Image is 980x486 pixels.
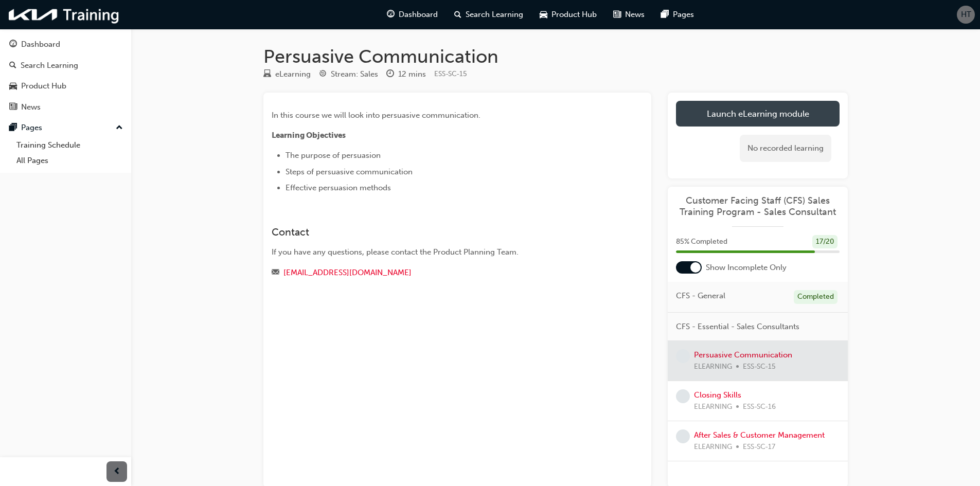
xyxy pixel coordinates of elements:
[625,9,645,21] span: News
[9,123,17,133] span: pages-icon
[706,262,787,274] span: Show Incomplete Only
[4,77,127,96] a: Product Hub
[743,441,775,453] span: ESS-SC-17
[551,9,597,21] span: Product Hub
[4,33,127,118] button: DashboardSearch LearningProduct HubNews
[540,8,547,21] span: car-icon
[446,4,531,25] a: search-iconSearch Learning
[399,9,438,21] span: Dashboard
[286,183,391,192] span: Effective persuasion methods
[740,135,831,162] div: No recorded learning
[694,430,825,440] a: After Sales & Customer Management
[263,70,271,79] span: learningResourceType_ELEARNING-icon
[4,35,127,54] a: Dashboard
[286,151,381,160] span: The purpose of persuasion
[9,82,17,91] span: car-icon
[605,4,653,25] a: news-iconNews
[676,349,690,363] span: learningRecordVerb_NONE-icon
[21,122,42,134] div: Pages
[272,266,606,279] div: Email
[9,103,17,112] span: news-icon
[4,118,127,137] button: Pages
[263,68,311,81] div: Type
[4,56,127,75] a: Search Learning
[694,390,741,400] a: Closing Skills
[676,290,725,302] span: CFS - General
[275,68,311,80] div: eLearning
[386,70,394,79] span: clock-icon
[116,121,123,135] span: up-icon
[286,167,413,176] span: Steps of persuasive communication
[387,8,395,21] span: guage-icon
[21,101,41,113] div: News
[812,235,838,249] div: 17 / 20
[673,9,694,21] span: Pages
[957,6,975,24] button: HT
[12,137,127,153] a: Training Schedule
[676,101,840,127] a: Launch eLearning module
[319,70,327,79] span: target-icon
[454,8,461,21] span: search-icon
[272,246,606,258] div: If you have any questions, please contact the Product Planning Team.
[466,9,523,21] span: Search Learning
[21,60,78,71] div: Search Learning
[613,8,621,21] span: news-icon
[272,268,279,278] span: email-icon
[9,40,17,49] span: guage-icon
[743,401,776,413] span: ESS-SC-16
[12,153,127,169] a: All Pages
[694,401,732,413] span: ELEARNING
[331,68,378,80] div: Stream: Sales
[379,4,446,25] a: guage-iconDashboard
[263,45,848,68] h1: Persuasive Communication
[694,441,732,453] span: ELEARNING
[4,98,127,117] a: News
[434,69,467,78] span: Learning resource code
[653,4,702,25] a: pages-iconPages
[398,68,426,80] div: 12 mins
[676,389,690,403] span: learningRecordVerb_NONE-icon
[272,226,606,238] h3: Contact
[21,39,60,50] div: Dashboard
[961,9,971,21] span: HT
[9,61,16,70] span: search-icon
[794,290,838,304] div: Completed
[21,80,66,92] div: Product Hub
[319,68,378,81] div: Stream
[676,321,799,333] span: CFS - Essential - Sales Consultants
[283,268,412,277] a: [EMAIL_ADDRESS][DOMAIN_NAME]
[661,8,669,21] span: pages-icon
[113,465,121,478] span: prev-icon
[386,68,426,81] div: Duration
[531,4,605,25] a: car-iconProduct Hub
[272,111,480,120] span: In this course we will look into persuasive communication.
[272,131,346,140] span: Learning Objectives
[676,195,840,218] a: Customer Facing Staff (CFS) Sales Training Program - Sales Consultant
[676,236,727,248] span: 85 % Completed
[5,4,123,25] img: kia-training
[676,429,690,443] span: learningRecordVerb_NONE-icon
